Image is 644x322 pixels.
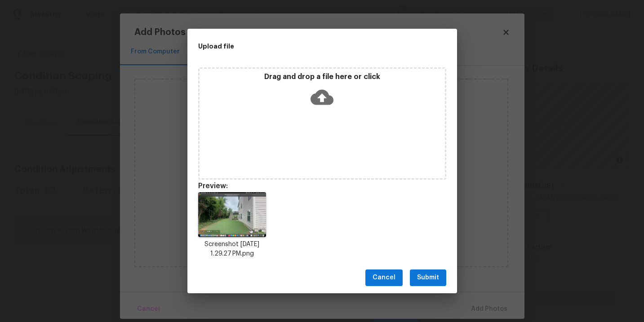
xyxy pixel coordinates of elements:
[198,192,266,237] img: AFrUwLJFe78kAAAAAElFTkSuQmCC
[198,240,266,259] p: Screenshot [DATE] 1.29.27 PM.png
[198,41,406,51] h2: Upload file
[200,72,445,82] p: Drag and drop a file here or click
[365,269,403,286] button: Cancel
[373,272,395,283] span: Cancel
[417,272,439,283] span: Submit
[410,269,446,286] button: Submit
